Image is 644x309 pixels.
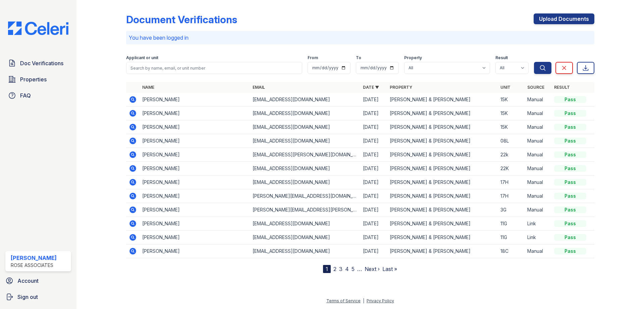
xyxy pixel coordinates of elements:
td: Link [525,231,551,244]
td: Manual [525,148,551,162]
td: [EMAIL_ADDRESS][DOMAIN_NAME] [250,244,360,258]
span: Account [17,277,39,285]
a: 4 [345,266,349,272]
td: [EMAIL_ADDRESS][DOMAIN_NAME] [250,162,360,176]
a: 3 [339,266,342,272]
td: [PERSON_NAME] & [PERSON_NAME] [387,231,497,244]
td: [PERSON_NAME] & [PERSON_NAME] [387,134,497,148]
a: 2 [333,266,336,272]
div: Pass [554,220,586,227]
td: 08L [498,134,525,148]
span: FAQ [20,91,31,100]
div: Pass [554,151,586,158]
span: … [357,265,362,273]
label: To [356,55,361,61]
a: Upload Documents [534,13,594,24]
a: Last » [382,266,397,272]
label: From [308,55,318,61]
div: Pass [554,206,586,213]
a: Doc Verifications [5,56,71,70]
a: 5 [352,266,355,272]
td: [DATE] [360,203,387,217]
td: 15K [498,93,525,107]
td: [PERSON_NAME][EMAIL_ADDRESS][DOMAIN_NAME] [250,189,360,203]
a: Privacy Policy [367,298,394,303]
td: Manual [525,189,551,203]
label: Property [404,55,422,61]
td: [PERSON_NAME] [140,162,250,176]
div: Rose Associates [11,262,57,269]
td: [PERSON_NAME] & [PERSON_NAME] [387,203,497,217]
td: [PERSON_NAME] & [PERSON_NAME] [387,107,497,120]
td: Manual [525,107,551,120]
div: Document Verifications [126,13,237,26]
td: [DATE] [360,107,387,120]
td: Manual [525,244,551,258]
div: Pass [554,138,586,144]
td: 17H [498,176,525,189]
a: Email [253,85,265,90]
td: [DATE] [360,189,387,203]
label: Result [495,55,508,61]
td: [PERSON_NAME] & [PERSON_NAME] [387,244,497,258]
td: Manual [525,120,551,134]
td: [PERSON_NAME][EMAIL_ADDRESS][PERSON_NAME][DOMAIN_NAME] [250,203,360,217]
td: Manual [525,203,551,217]
td: [DATE] [360,93,387,107]
td: [DATE] [360,148,387,162]
td: [DATE] [360,231,387,244]
td: Manual [525,134,551,148]
a: Name [142,85,154,90]
td: [PERSON_NAME] & [PERSON_NAME] [387,176,497,189]
td: [PERSON_NAME] [140,176,250,189]
td: [DATE] [360,176,387,189]
a: Unit [500,85,511,90]
div: 1 [323,265,331,273]
a: Property [390,85,412,90]
td: 22k [498,148,525,162]
a: Next › [365,266,380,272]
span: Properties [20,75,47,83]
div: Pass [554,234,586,241]
td: [PERSON_NAME] & [PERSON_NAME] [387,93,497,107]
a: Terms of Service [326,298,361,303]
td: Manual [525,93,551,107]
td: [EMAIL_ADDRESS][DOMAIN_NAME] [250,134,360,148]
td: [PERSON_NAME] [140,120,250,134]
td: [PERSON_NAME] [140,93,250,107]
div: Pass [554,248,586,255]
td: [EMAIL_ADDRESS][DOMAIN_NAME] [250,107,360,120]
div: Pass [554,193,586,199]
td: [PERSON_NAME] & [PERSON_NAME] [387,148,497,162]
td: [EMAIL_ADDRESS][PERSON_NAME][DOMAIN_NAME] [250,148,360,162]
td: 11G [498,217,525,231]
input: Search by name, email, or unit number [126,62,302,74]
label: Applicant or unit [126,55,158,61]
td: Manual [525,176,551,189]
span: Sign out [17,293,38,301]
a: Sign out [3,290,74,304]
div: | [363,298,364,303]
td: [PERSON_NAME] [140,148,250,162]
td: [PERSON_NAME] [140,217,250,231]
a: FAQ [5,89,71,102]
td: [PERSON_NAME] & [PERSON_NAME] [387,162,497,176]
td: 3G [498,203,525,217]
div: Pass [554,179,586,186]
td: [EMAIL_ADDRESS][DOMAIN_NAME] [250,217,360,231]
td: 15K [498,107,525,120]
td: Manual [525,162,551,176]
td: [EMAIL_ADDRESS][DOMAIN_NAME] [250,93,360,107]
td: [DATE] [360,120,387,134]
td: [EMAIL_ADDRESS][DOMAIN_NAME] [250,120,360,134]
td: [PERSON_NAME] [140,107,250,120]
a: Properties [5,73,71,86]
img: CE_Logo_Blue-a8612792a0a2168367f1c8372b55b34899dd931a85d93a1a3d3e32e68fde9ad4.png [3,22,74,35]
td: [DATE] [360,217,387,231]
td: [PERSON_NAME] [140,244,250,258]
td: [PERSON_NAME] & [PERSON_NAME] [387,189,497,203]
td: 15K [498,120,525,134]
td: [EMAIL_ADDRESS][DOMAIN_NAME] [250,176,360,189]
td: 17H [498,189,525,203]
